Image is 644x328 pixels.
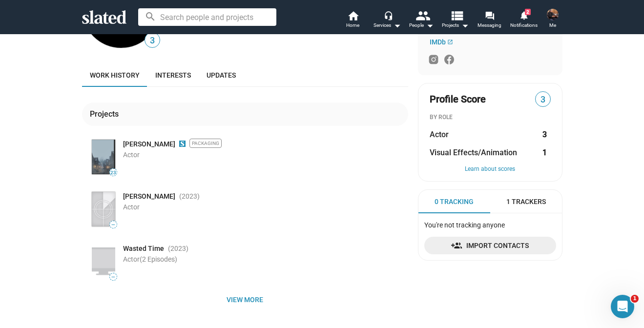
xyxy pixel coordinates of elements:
span: Me [549,20,556,31]
a: IMDb [430,38,453,46]
span: Actor [430,129,449,140]
span: Actor [123,151,140,159]
mat-icon: home [347,10,359,21]
button: Projects [438,10,473,31]
mat-icon: view_list [449,8,463,22]
span: — [110,274,117,280]
div: Services [374,20,401,31]
div: BY ROLE [430,114,551,122]
span: 3 [536,93,550,106]
button: JZ MurdockMe [541,7,564,32]
span: Updates [207,71,236,79]
span: (2023 ) [168,244,188,253]
div: Projects [90,109,123,119]
span: Actor [123,255,177,263]
span: Notifications [510,20,538,31]
span: 1 Trackers [506,197,546,206]
mat-icon: people [415,8,429,22]
span: Projects [442,20,469,31]
a: Updates [199,63,244,87]
img: JZ Murdock [547,9,559,20]
img: Poster: Wasted Time [92,244,115,279]
mat-icon: arrow_drop_down [391,20,403,31]
button: View more [82,291,408,308]
span: 1 [631,295,639,303]
mat-icon: arrow_drop_down [459,20,471,31]
strong: 3 [542,129,547,140]
span: Profile Score [430,93,486,106]
span: Import Contacts [432,237,548,254]
span: 0 Tracking [435,197,474,206]
span: 3 [145,34,160,47]
img: Poster: Amalia [92,140,115,174]
span: — [110,222,117,227]
span: Packaging [189,139,222,148]
span: [PERSON_NAME] [123,192,175,201]
mat-icon: open_in_new [447,39,453,45]
a: [PERSON_NAME] [123,140,175,149]
a: Import Contacts [424,237,556,254]
img: Poster: Caddy Hack [92,192,115,226]
span: 23 [110,170,117,176]
span: Messaging [478,20,501,31]
div: People [409,20,434,31]
span: (2023 ) [179,192,200,201]
mat-icon: forum [485,11,494,20]
span: (2 Episodes) [140,255,177,263]
a: 2Notifications [507,10,541,31]
span: You're not tracking anyone [424,221,505,229]
a: Messaging [473,10,507,31]
button: People [404,10,438,31]
strong: 1 [542,147,547,158]
mat-icon: arrow_drop_down [424,20,436,31]
a: Work history [82,63,147,87]
span: Home [346,20,359,31]
span: IMDb [430,38,446,46]
button: Services [370,10,404,31]
iframe: Intercom live chat [611,295,634,318]
mat-icon: notifications [519,10,528,20]
span: 2 [525,9,531,15]
span: Wasted Time [123,244,164,253]
button: Learn about scores [430,165,551,173]
span: Interests [155,71,191,79]
span: Actor [123,203,140,211]
mat-icon: headset_mic [384,11,393,20]
span: View more [90,291,400,308]
span: Visual Effects/Animation [430,147,517,158]
span: Work history [90,71,140,79]
a: Home [336,10,370,31]
input: Search people and projects [138,8,276,26]
a: Interests [147,63,199,87]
